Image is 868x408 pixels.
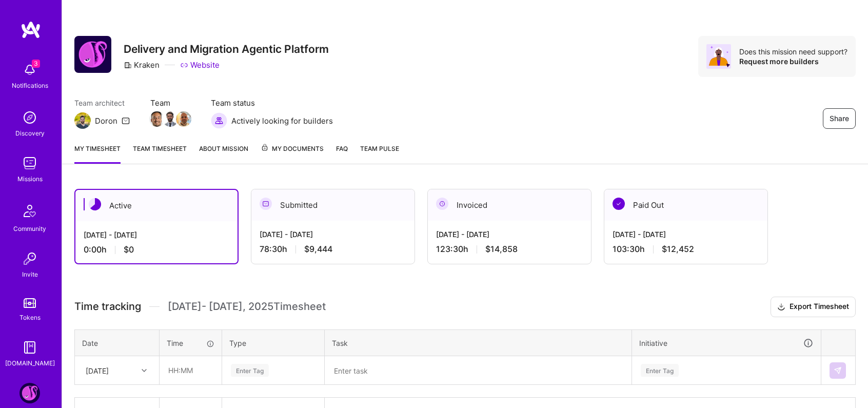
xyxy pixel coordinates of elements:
[304,244,332,255] span: $9,444
[261,143,324,164] a: My Documents
[142,368,147,373] i: icon Chevron
[75,190,238,221] div: Active
[428,189,591,221] div: Invoiced
[231,362,269,378] div: Enter Tag
[19,383,40,403] img: Kraken: Delivery and Migration Agentic Platform
[124,60,160,70] div: Kraken
[124,43,329,55] h3: Delivery and Migration Agentic Platform
[436,244,583,255] div: 123:30 h
[168,300,326,313] span: [DATE] - [DATE] , 2025 Timesheet
[19,312,41,323] div: Tokens
[211,112,227,129] img: Actively looking for builders
[485,244,518,255] span: $14,858
[662,244,694,255] span: $12,452
[261,143,324,154] span: My Documents
[150,110,164,128] a: Team Member Avatar
[830,113,849,124] span: Share
[260,229,406,240] div: [DATE] - [DATE]
[15,128,45,139] div: Discovery
[19,107,40,128] img: discovery
[150,98,190,108] span: Team
[199,143,248,164] a: About Mission
[124,61,132,69] i: icon CompanyGray
[211,98,333,108] span: Team status
[74,98,130,108] span: Team architect
[89,198,101,210] img: Active
[604,189,767,221] div: Paid Out
[17,173,43,184] div: Missions
[639,337,814,349] div: Initiative
[336,143,348,164] a: FAQ
[84,229,229,240] div: [DATE] - [DATE]
[21,21,41,39] img: logo
[84,244,229,255] div: 0:00 h
[22,269,38,280] div: Invite
[17,199,42,223] img: Community
[19,153,40,173] img: teamwork
[251,189,415,221] div: Submitted
[176,111,191,127] img: Team Member Avatar
[133,143,187,164] a: Team timesheet
[74,300,141,313] span: Time tracking
[436,198,448,210] img: Invoiced
[74,143,121,164] a: My timesheet
[613,229,759,240] div: [DATE] - [DATE]
[641,362,679,378] div: Enter Tag
[149,111,165,127] img: Team Member Avatar
[19,248,40,269] img: Invite
[436,229,583,240] div: [DATE] - [DATE]
[75,329,160,356] th: Date
[360,145,399,152] span: Team Pulse
[74,112,91,129] img: Team Architect
[325,329,632,356] th: Task
[739,56,847,66] div: Request more builders
[122,116,130,125] i: icon Mail
[777,302,785,313] i: icon Download
[12,80,48,91] div: Notifications
[222,329,325,356] th: Type
[24,298,36,308] img: tokens
[13,223,46,234] div: Community
[260,198,272,210] img: Submitted
[180,60,220,70] a: Website
[19,60,40,80] img: bell
[164,110,177,128] a: Team Member Avatar
[167,338,214,348] div: Time
[706,44,731,69] img: Avatar
[823,108,856,129] button: Share
[739,47,847,56] div: Does this mission need support?
[17,383,43,403] a: Kraken: Delivery and Migration Agentic Platform
[32,60,40,68] span: 3
[771,297,856,317] button: Export Timesheet
[177,110,190,128] a: Team Member Avatar
[95,115,117,126] div: Doron
[19,337,40,358] img: guide book
[160,357,221,384] input: HH:MM
[163,111,178,127] img: Team Member Avatar
[260,244,406,255] div: 78:30 h
[613,244,759,255] div: 103:30 h
[124,244,134,255] span: $0
[231,115,333,126] span: Actively looking for builders
[5,358,55,368] div: [DOMAIN_NAME]
[613,198,625,210] img: Paid Out
[360,143,399,164] a: Team Pulse
[86,365,109,376] div: [DATE]
[834,366,842,375] img: Submit
[74,36,111,73] img: Company Logo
